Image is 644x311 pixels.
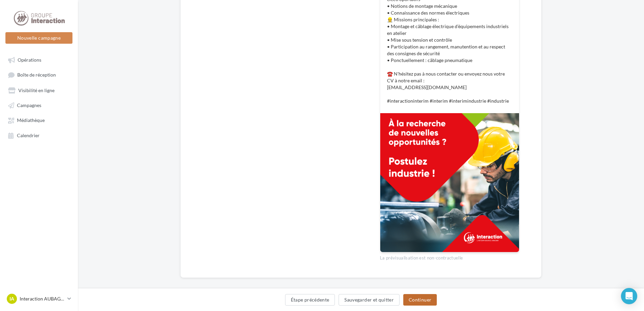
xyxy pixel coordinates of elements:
[18,87,55,93] span: Visibilité en ligne
[20,295,65,302] p: Interaction AUBAGNE
[4,114,74,126] a: Médiathèque
[4,54,74,66] a: Opérations
[403,294,437,306] button: Continuer
[9,295,14,302] span: IA
[5,292,72,305] a: IA Interaction AUBAGNE
[4,99,74,111] a: Campagnes
[4,84,74,96] a: Visibilité en ligne
[4,129,74,141] a: Calendrier
[17,132,40,138] span: Calendrier
[621,288,637,304] div: Open Intercom Messenger
[4,68,74,81] a: Boîte de réception
[17,72,56,78] span: Boîte de réception
[18,57,41,63] span: Opérations
[339,294,400,306] button: Sauvegarder et quitter
[380,252,519,261] div: La prévisualisation est non-contractuelle
[285,294,335,306] button: Étape précédente
[17,102,41,108] span: Campagnes
[17,118,45,123] span: Médiathèque
[5,32,72,44] button: Nouvelle campagne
